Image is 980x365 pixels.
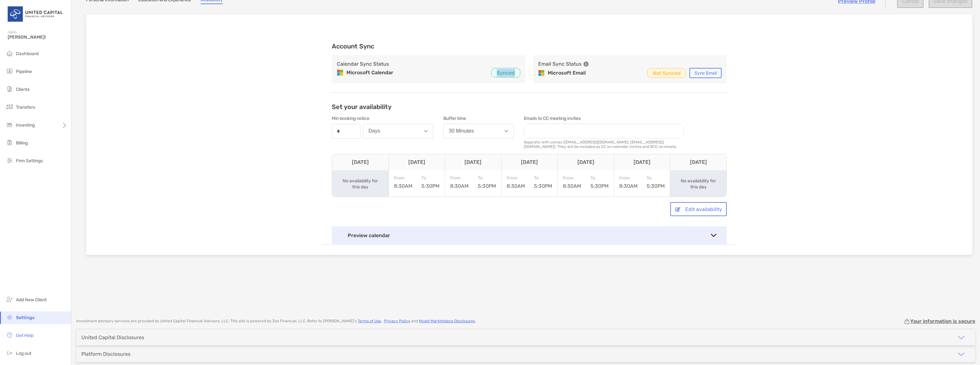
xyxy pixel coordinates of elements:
div: Emails to CC meeting invites [524,116,683,121]
th: [DATE] [389,154,445,170]
h3: Email Sync Status [538,60,582,68]
img: billing icon [6,139,13,146]
span: From [507,175,525,181]
p: Microsoft Calendar [346,69,393,77]
span: Transfers [16,105,35,110]
div: Buffer time [443,116,514,121]
th: [DATE] [445,154,501,170]
div: 5:30PM [647,175,665,189]
span: From [563,175,581,181]
p: Not Synced [653,69,681,77]
th: [DATE] [332,154,389,170]
span: To [421,175,440,181]
div: 5:30PM [421,175,440,189]
img: Microsoft Calendar [337,69,343,76]
img: Microsoft Email [538,70,545,76]
div: 8:30AM [394,175,412,189]
div: 8:30AM [507,175,525,189]
span: To [534,175,552,181]
h3: Calendar Sync Status [337,60,389,68]
div: 8:30AM [619,175,638,189]
img: icon arrow [957,350,965,358]
img: Open dropdown arrow [424,130,428,132]
th: [DATE] [614,154,670,170]
span: Firm Settings [16,158,43,164]
div: 5:30PM [534,175,552,189]
img: button icon [675,207,680,212]
div: 8:30AM [563,175,581,189]
div: Separate with comas ([EMAIL_ADDRESS][DOMAIN_NAME], [EMAIL_ADDRESS][DOMAIN_NAME]). They will be in... [524,140,684,149]
span: Dashboard [16,51,39,56]
span: To [647,175,665,181]
span: To [478,175,496,181]
img: Toggle [711,234,716,237]
a: Model Marketplace Disclosures [419,319,475,323]
img: add_new_client icon [6,296,13,303]
p: Investment advisory services are provided by United Capital Financial Advisors, LLC . This site i... [76,319,476,324]
button: Days [363,124,433,138]
div: No availability for this day [341,178,380,190]
h3: Account Sync [332,42,727,50]
img: icon arrow [957,334,965,341]
th: [DATE] [670,154,726,170]
span: Log out [16,351,31,356]
span: Billing [16,140,28,146]
span: From [394,175,412,181]
div: No availability for this day [679,178,718,190]
p: Your information is secure [910,318,975,324]
span: From [619,175,638,181]
img: settings icon [6,313,13,321]
button: Edit availability [670,202,727,216]
button: Sync Email [689,68,722,78]
h2: Set your availability [332,103,391,111]
span: Pipeline [16,69,32,74]
img: Open dropdown arrow [504,130,508,132]
th: [DATE] [501,154,558,170]
div: 30 Minutes [449,128,474,134]
div: Days [368,128,380,134]
button: 30 Minutes [443,124,514,138]
span: Settings [16,315,34,320]
img: firm-settings icon [6,157,13,164]
span: Clients [16,87,30,92]
a: Privacy Policy [384,319,410,323]
img: clients icon [6,85,13,93]
th: [DATE] [557,154,614,170]
img: get-help icon [6,331,13,339]
p: Synced [497,69,515,77]
img: logout icon [6,349,13,357]
div: Min booking notice [332,116,433,121]
span: To [590,175,609,181]
span: Get Help [16,333,33,338]
span: Investing [16,122,35,128]
div: Preview calendar [332,226,727,244]
span: From [450,175,469,181]
div: 5:30PM [590,175,609,189]
div: 8:30AM [450,175,469,189]
div: United Capital Disclosures [81,334,144,340]
img: investing icon [6,121,13,128]
span: [PERSON_NAME]! [8,34,67,40]
img: United Capital Logo [8,3,63,26]
img: dashboard icon [6,49,13,57]
div: Platform Disclosures [81,351,130,357]
div: 5:30PM [478,175,496,189]
a: Terms of Use [358,319,381,323]
img: transfers icon [6,103,13,111]
p: Microsoft Email [548,69,586,77]
img: pipeline icon [6,67,13,75]
span: Add New Client [16,297,47,303]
